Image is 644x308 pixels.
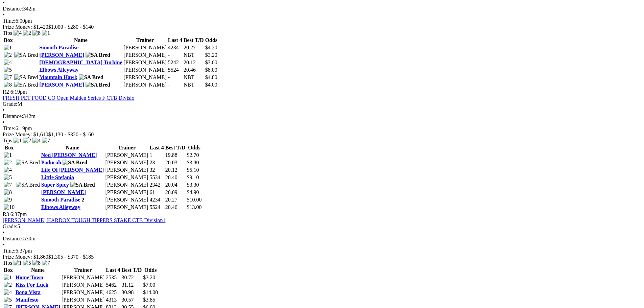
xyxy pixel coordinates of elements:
[41,174,74,180] a: Little Stefania
[3,138,12,143] span: Tips
[165,204,186,211] td: 20.46
[3,30,12,36] span: Tips
[3,260,12,266] span: Tips
[105,274,120,281] td: 2535
[23,30,31,36] img: 2
[48,254,94,260] span: $1,305 - $370 - $185
[10,211,27,217] span: 6:37pm
[165,182,186,188] td: 20.04
[3,12,5,18] span: •
[165,189,186,196] td: 20.09
[143,297,155,303] span: $3.85
[3,89,9,95] span: R2
[39,60,122,65] a: [DEMOGRAPHIC_DATA] Turbine
[4,160,12,166] img: 2
[123,52,167,58] td: [PERSON_NAME]
[183,44,204,51] td: 20.27
[4,82,12,88] img: 8
[183,59,204,66] td: 20.12
[39,45,78,50] a: Smooth Paradise
[4,167,12,173] img: 4
[149,196,164,203] td: 4234
[105,174,148,181] td: [PERSON_NAME]
[41,189,86,195] a: [PERSON_NAME]
[41,144,104,151] th: Name
[16,282,49,288] a: Kiss For Luck
[79,74,103,80] img: SA Bred
[105,267,120,274] th: Last 4
[168,44,183,51] td: 4234
[16,182,40,188] img: SA Bred
[3,18,16,24] span: Time:
[3,24,641,30] div: Prize Money: $1,420
[10,89,27,95] span: 6:19pm
[168,81,183,88] td: -
[205,82,217,88] span: $4.00
[149,144,164,151] th: Last 4
[4,182,12,188] img: 7
[168,59,183,66] td: 5242
[4,74,12,80] img: 7
[42,138,50,144] img: 7
[39,37,122,44] th: Name
[149,189,164,196] td: 61
[41,152,97,158] a: Nod [PERSON_NAME]
[3,230,5,235] span: •
[187,160,199,165] span: $3.80
[3,101,18,107] span: Grade:
[187,204,202,210] span: $13.00
[123,44,167,51] td: [PERSON_NAME]
[205,52,217,58] span: $3.20
[4,297,12,303] img: 5
[123,67,167,73] td: [PERSON_NAME]
[168,52,183,58] td: -
[123,81,167,88] td: [PERSON_NAME]
[168,74,183,81] td: -
[4,52,12,58] img: 2
[16,275,43,280] a: Home Town
[165,196,186,203] td: 20.27
[123,74,167,81] td: [PERSON_NAME]
[4,204,15,210] img: 10
[23,260,31,266] img: 5
[187,167,199,173] span: $5.10
[63,160,87,166] img: SA Bred
[4,289,12,295] img: 4
[187,152,199,158] span: $2.70
[3,236,641,242] div: 530m
[183,67,204,73] td: 20.46
[14,52,38,58] img: SA Bred
[121,297,142,303] td: 30.57
[187,182,199,188] span: $3.30
[143,275,155,280] span: $3.20
[3,113,641,119] div: 342m
[61,297,105,303] td: [PERSON_NAME]
[183,74,204,81] td: NBT
[41,167,104,173] a: Life Of [PERSON_NAME]
[105,152,148,159] td: [PERSON_NAME]
[4,152,12,158] img: 1
[4,275,12,281] img: 1
[149,159,164,166] td: 23
[16,160,40,166] img: SA Bred
[61,282,105,288] td: [PERSON_NAME]
[4,174,12,181] img: 5
[183,52,204,58] td: NBT
[3,217,165,223] a: [PERSON_NAME] HARDOX TOUGH TIPPERS STAKE CTB Division1
[121,282,142,288] td: 31.12
[86,82,110,88] img: SA Bred
[61,289,105,296] td: [PERSON_NAME]
[105,289,120,296] td: 4625
[3,95,135,101] a: FRESH PET FOOD CO Open Maiden Series F CTB Divisio
[149,174,164,181] td: 5534
[32,138,41,144] img: 4
[39,82,84,88] a: [PERSON_NAME]
[205,74,217,80] span: $4.80
[205,45,217,50] span: $4.20
[205,67,217,73] span: $8.00
[3,223,641,230] div: 5
[143,282,155,288] span: $7.00
[123,59,167,66] td: [PERSON_NAME]
[123,37,167,44] th: Trainer
[3,248,16,254] span: Time:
